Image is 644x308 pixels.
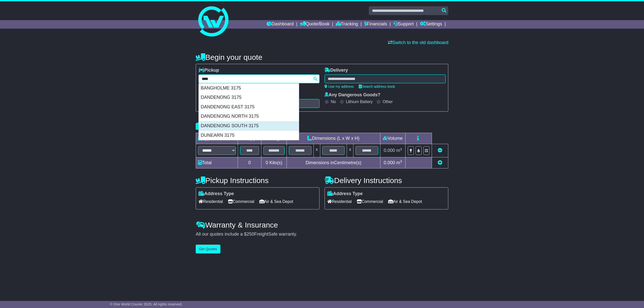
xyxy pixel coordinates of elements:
[336,20,358,29] a: Tracking
[384,148,395,153] span: 0.000
[327,198,352,205] span: Residential
[325,84,354,89] a: Use my address
[287,157,380,168] td: Dimensions in Centimetre(s)
[325,68,348,73] label: Delivery
[300,20,330,29] a: Quote/Book
[198,68,219,73] label: Pickup
[199,93,299,102] div: DANDENONG 3175
[396,148,402,153] span: m
[400,147,402,151] sup: 3
[325,176,448,185] h4: Delivery Instructions
[198,74,319,83] typeahead: Please provide city
[196,221,448,229] h4: Warranty & Insurance
[198,198,223,205] span: Residential
[196,176,319,185] h4: Pickup Instructions
[199,112,299,121] div: DANDENONG NORTH 3175
[346,99,373,104] label: Lithium Battery
[359,84,395,89] a: Search address book
[400,159,402,163] sup: 3
[261,157,287,168] td: Kilo(s)
[199,121,299,131] div: DANDENONG SOUTH 3175
[199,102,299,112] div: DANDENONG EAST 3175
[388,198,422,205] span: Air & Sea Depot
[396,160,402,165] span: m
[259,198,293,205] span: Air & Sea Depot
[380,133,405,144] td: Volume
[238,157,261,168] td: 0
[313,144,320,157] td: x
[196,53,448,61] h4: Begin your quote
[196,232,448,237] div: All our quotes include a $ FreightSafe warranty.
[267,20,294,29] a: Dashboard
[196,133,238,144] td: Type
[110,302,183,306] span: © One World Courier 2025. All rights reserved.
[228,198,254,205] span: Commercial
[266,160,268,165] span: 0
[347,144,353,157] td: x
[393,20,414,29] a: Support
[287,133,380,144] td: Dimensions (L x W x H)
[196,157,238,168] td: Total
[364,20,387,29] a: Financials
[247,232,254,237] span: 250
[196,122,259,130] h4: Package details |
[438,148,442,153] a: Remove this item
[420,20,442,29] a: Settings
[383,99,393,104] label: Other
[199,131,299,140] div: DUNEARN 3175
[327,191,363,197] label: Address Type
[199,83,299,93] div: BANGHOLME 3175
[331,99,336,104] label: No
[357,198,383,205] span: Commercial
[198,191,234,197] label: Address Type
[388,40,448,45] a: Switch to the old dashboard
[384,160,395,165] span: 0.000
[196,245,220,253] button: Get Quotes
[438,160,442,165] a: Add new item
[325,92,380,98] label: Any Dangerous Goods?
